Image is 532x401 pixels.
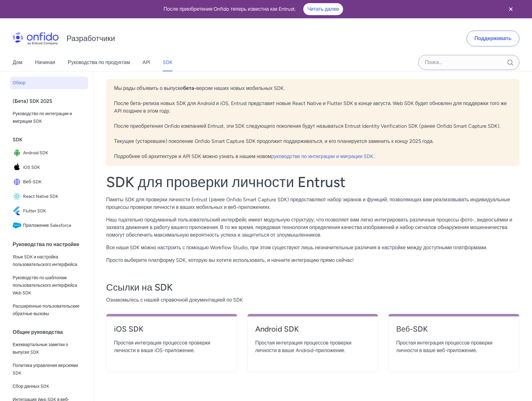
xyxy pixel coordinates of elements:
[13,98,52,104] font: (Бета) SDK 2025
[13,80,25,86] font: Обзор
[396,324,511,339] a: Веб-SDK
[10,219,88,233] a: Приложение IconSalesforceПриложение Salesforce
[13,241,79,247] font: Руководства по настройке
[114,324,143,333] font: iOS SDK
[106,245,487,251] font: Все наши SDK можно настроить с помощью Workflow Studio, при этом существуют лишь незначительные р...
[196,85,285,91] font: версии наших новых мобильных SDK.
[10,300,88,320] a: Расширенные пользовательские обратные вызовы
[10,161,88,174] a: IconiOS SDKiOS SDK
[13,137,22,143] font: SDK
[271,153,373,159] a: руководстве по интеграции и миграции SDK
[10,359,88,380] a: Политика управления версиями SDK
[13,254,77,267] font: Язык SDK и настройка пользовательского интерфейса
[23,165,40,170] font: iOS SDK
[183,85,196,91] font: бета-
[255,324,299,333] font: Android SDK
[13,54,22,71] a: Дом
[10,272,88,299] a: Руководство по шаблонам пользовательского интерфейса Web SDK
[23,150,48,156] font: Android SDK
[114,324,229,339] a: iOS SDK
[499,1,523,17] button: Закрыть баннер
[114,153,271,159] font: Подробнее об архитектуре и API SDK можно узнать в нашем новом
[142,54,150,71] a: API
[13,221,23,230] img: Приложение IconSalesforce
[13,178,23,186] img: IconWeb SDK
[106,217,512,238] font: Наш тщательно продуманный пользовательский интерфейс имеет модульную структуру, что позволяет вам...
[106,257,354,263] font: Просто выберите платформу SDK, которую вы хотите использовать, и начните интеграцию прямо сейчас!
[396,324,428,333] font: Веб-SDK
[163,54,172,71] a: SDK
[164,6,296,12] font: После приобретения Onfido теперь известна как Entrust.
[114,340,210,353] font: Простая интеграция процессов проверки личности в ваше iOS-приложение.
[68,54,130,71] a: Руководства по продуктам
[13,342,68,355] font: Ежеквартальные заметки о выпуске SDK
[163,59,172,65] font: SDK
[13,275,77,296] font: Руководство по шаблонам пользовательского интерфейса Web SDK
[114,123,500,129] font: После приобретения Onfido компанией Entrust, эти SDK следующего поколения будут называться Entrus...
[13,207,23,215] img: IconFlutter SDK
[23,208,46,214] font: Flutter SDK
[23,223,71,228] font: Приложение Salesforce
[106,197,510,210] font: Пакеты SDK для проверки личности Entrust (ранее Onfido Smart Capture SDK) предоставляют набор экр...
[13,384,49,389] font: Сбор данных SDK
[418,55,519,70] input: Поле ввода поиска Onfido
[10,146,88,160] a: IconAndroid SDKAndroid SDK
[35,59,55,65] font: Начиная
[13,163,23,172] img: IconiOS SDK
[255,324,371,339] a: Android SDK
[13,363,78,376] font: Политика управления версиями SDK
[13,59,22,65] font: Дом
[10,108,88,128] a: Руководство по интеграции и миграции SDK
[68,59,130,65] font: Руководства по продуктам
[114,85,183,91] font: Мы рады объявить о выпуске
[13,192,23,201] img: IconReact Native SDK
[13,329,63,335] font: Общие руководства
[114,138,433,144] font: Текущее (устаревшее) поколение Onfido Smart Capture SDK продолжит поддерживаться, и его планирует...
[475,35,511,41] font: Поддерживать
[13,149,23,157] img: IconAndroid SDK
[10,251,88,271] a: Язык SDK и настройка пользовательского интерфейса
[10,204,88,218] a: IconFlutter SDKFlutter SDK
[106,281,173,293] font: Ссылки на SDK
[10,77,88,89] a: Обзор
[374,153,375,159] font: .
[23,179,42,185] font: Веб-SDK
[507,5,515,13] svg: Закрыть баннер
[142,59,150,65] font: API
[106,297,243,303] font: Ознакомьтесь с нашей справочной документацией по SDK
[35,54,55,71] a: Начиная
[467,31,519,46] a: Поддерживать
[10,380,88,393] a: Сбор данных SDK
[13,304,80,316] font: Расширенные пользовательские обратные вызовы
[67,34,115,43] font: Разработчики
[303,3,343,15] a: Читать далее
[10,190,88,203] a: IconReact Native SDKReact Native SDK
[307,6,339,12] font: Читать далее
[13,111,72,124] font: Руководство по интеграции и миграции SDK
[23,194,58,199] font: React Native SDK
[10,175,88,189] a: IconWeb SDKВеб-SDK
[10,339,88,359] a: Ежеквартальные заметки о выпуске SDK
[114,100,507,114] font: После бета-релиза новых SDK для Android и iOS, Entrust представит новые React Native и Flutter SD...
[255,340,352,353] font: Простая интеграция процессов проверки личности в ваше Android-приложение.
[13,32,59,45] img: Логотип Онфидо
[396,340,493,353] font: Простая интеграция процессов проверки личности в ваше веб-приложение.
[106,173,346,191] font: SDK для проверки личности Entrust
